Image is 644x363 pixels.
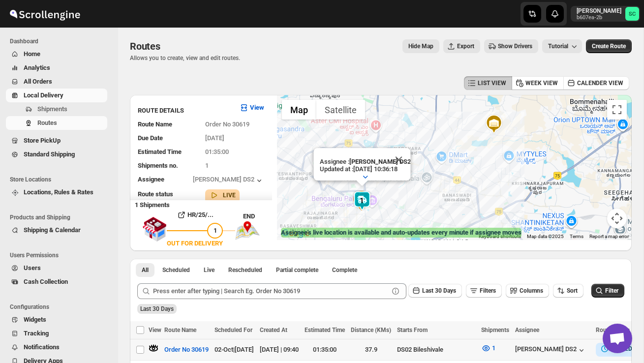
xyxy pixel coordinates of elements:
[24,64,50,71] span: Analytics
[138,162,178,169] span: Shipments no.
[260,345,299,355] div: [DATE] | 09:40
[577,15,621,21] p: b607ea-2b
[625,7,639,21] span: Sanjay chetri
[6,185,107,199] button: Locations, Rules & Rates
[138,176,164,183] span: Assignee
[319,165,410,173] p: Updated at : [DATE] 10:36:18
[387,148,410,172] button: Close
[187,211,214,218] b: HR/25/...
[167,239,223,248] div: OUT FOR DELIVERY
[282,100,316,120] button: Show street map
[570,234,583,239] a: Terms (opens in new tab)
[138,106,231,116] h3: ROUTE DETAILS
[607,100,627,120] button: Toggle fullscreen view
[140,305,174,312] span: Last 30 Days
[164,345,209,355] span: Order No 30619
[6,61,107,75] button: Analytics
[250,104,264,111] b: View
[527,234,564,239] span: Map data ©2025
[142,266,149,274] span: All
[205,134,224,142] span: [DATE]
[603,324,632,353] div: Open chat
[589,234,629,239] a: Report a map error
[592,42,626,50] span: Create Route
[397,345,475,355] div: DS02 Bileshivale
[6,327,107,340] button: Tracking
[349,158,410,165] b: [PERSON_NAME] DS2
[162,266,190,274] span: Scheduled
[553,284,583,298] button: Sort
[305,345,345,355] div: 01:35:00
[24,264,41,272] span: Users
[563,76,629,90] button: CALENDER VIEW
[457,42,474,50] span: Export
[6,75,107,89] button: All Orders
[319,158,410,165] p: Assignee :
[24,278,68,285] span: Cash Collection
[24,343,60,351] span: Notifications
[586,39,632,53] button: Create Route
[464,76,512,90] button: LIST VIEW
[209,190,236,200] button: LIVE
[149,327,161,333] span: View
[515,327,539,333] span: Assignee
[279,227,312,240] img: Google
[24,330,49,337] span: Tracking
[153,283,389,299] input: Press enter after typing | Search Eg. Order No 30619
[37,105,67,113] span: Shipments
[281,228,521,238] label: Assignee's live location is available and auto-updates every minute if assignee moves
[130,54,240,62] p: Allows you to create, view and edit routes.
[475,340,501,356] button: 1
[515,345,586,355] div: [PERSON_NAME] DS2
[402,39,439,53] button: Map action label
[130,196,170,209] b: 1 Shipments
[629,11,636,17] text: SC
[591,284,624,298] button: Filter
[193,176,264,185] div: [PERSON_NAME] DS2
[351,327,391,333] span: Distance (KMs)
[480,287,496,294] span: Filters
[243,212,272,221] div: END
[577,7,621,15] p: [PERSON_NAME]
[138,148,182,155] span: Estimated Time
[205,148,229,155] span: 01:35:00
[260,327,287,333] span: Created At
[24,151,75,158] span: Standard Shipping
[466,284,502,298] button: Filters
[607,209,627,228] button: Map camera controls
[484,39,538,53] button: Show Drivers
[204,266,215,274] span: Live
[10,303,111,311] span: Configurations
[24,78,52,85] span: All Orders
[24,137,61,144] span: Store PickUp
[6,223,107,237] button: Shipping & Calendar
[351,345,391,355] div: 37.9
[214,227,217,234] span: 1
[422,287,456,294] span: Last 30 Days
[542,39,582,53] button: Tutorial
[37,119,57,126] span: Routes
[158,342,215,358] button: Order No 30619
[10,213,111,221] span: Products and Shipping
[10,251,111,259] span: Users Permissions
[478,79,506,87] span: LIST VIEW
[215,327,252,333] span: Scheduled For
[142,210,167,248] img: shop.svg
[481,327,509,333] span: Shipments
[167,207,223,223] button: HR/25/...
[548,43,568,50] span: Tutorial
[571,6,640,22] button: User menu
[352,191,371,211] div: 1
[6,116,107,130] button: Routes
[520,287,543,294] span: Columns
[577,79,623,87] span: CALENDER VIEW
[279,227,312,240] a: Open this area in Google Maps (opens a new window)
[492,344,495,352] span: 1
[138,190,173,198] span: Route status
[6,275,107,289] button: Cash Collection
[6,261,107,275] button: Users
[506,284,549,298] button: Columns
[567,287,578,294] span: Sort
[24,226,81,234] span: Shipping & Calendar
[498,42,532,50] span: Show Drivers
